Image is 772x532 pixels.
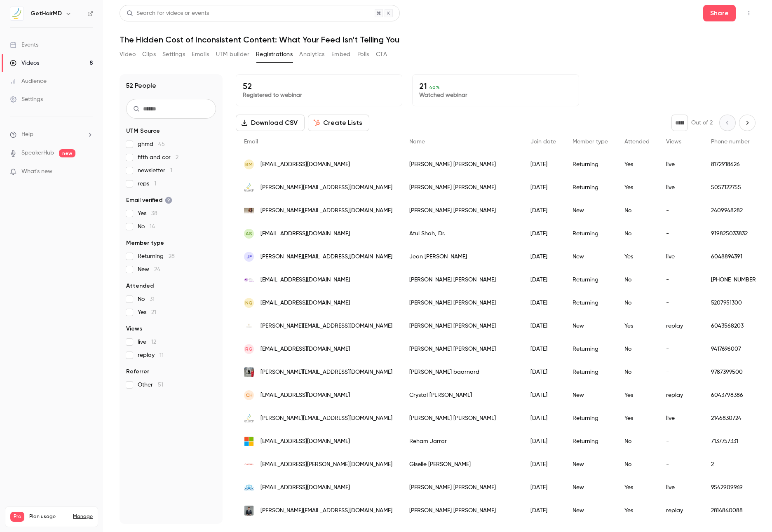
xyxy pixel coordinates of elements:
span: Join date [530,139,556,145]
div: 5207951300 [703,291,770,314]
img: gethairmd.com [244,413,254,423]
div: No [616,361,658,384]
span: Name [409,139,425,145]
div: No [616,268,658,291]
span: [PERSON_NAME][EMAIL_ADDRESS][DOMAIN_NAME] [260,206,392,215]
div: live [658,176,703,199]
span: 21 [151,309,156,315]
span: NQ [245,299,253,307]
div: [DATE] [522,268,564,291]
span: 11 [160,352,164,358]
a: Manage [73,513,93,520]
button: Next page [739,115,756,131]
div: Audience [10,77,47,85]
span: Member type [573,139,608,145]
span: Phone number [711,139,750,145]
div: 7137757331 [703,430,770,453]
div: 6043798386 [703,384,770,407]
div: Returning [564,361,616,384]
div: New [564,199,616,222]
img: shaw.ca [244,459,254,469]
div: Giselle [PERSON_NAME] [401,453,522,476]
div: [PERSON_NAME] [PERSON_NAME] [401,314,522,337]
span: New [138,265,160,274]
button: Download CSV [236,115,305,131]
div: Atul Shah, Dr. [401,222,522,245]
span: Views [666,139,681,145]
div: New [564,384,616,407]
span: No [138,295,155,303]
span: 38 [151,211,157,216]
img: gethairmd.com [244,183,254,192]
button: Analytics [299,48,325,61]
span: Email [244,139,258,145]
div: Yes [616,499,658,522]
span: 1 [154,181,156,187]
span: RG [245,345,253,353]
div: [DATE] [522,245,564,268]
div: [PERSON_NAME] baarnard [401,361,522,384]
button: Settings [162,48,185,61]
button: Registrations [256,48,293,61]
div: 9417696007 [703,337,770,361]
div: [PERSON_NAME] [PERSON_NAME] [401,407,522,430]
div: 9542909969 [703,476,770,499]
div: Yes [616,407,658,430]
div: 2409948282 [703,199,770,222]
span: Returning [138,252,175,260]
div: - [658,430,703,453]
img: outlook.com [244,436,254,446]
span: [EMAIL_ADDRESS][DOMAIN_NAME] [260,437,350,446]
span: [PERSON_NAME][EMAIL_ADDRESS][DOMAIN_NAME] [260,183,392,192]
span: Pro [10,512,24,522]
div: 9787399500 [703,361,770,384]
div: [DATE] [522,291,564,314]
div: 8172918626 [703,153,770,176]
div: Yes [616,176,658,199]
div: - [658,337,703,361]
span: UTM Source [126,127,160,135]
span: Email verified [126,196,172,204]
div: [DATE] [522,153,564,176]
div: - [658,361,703,384]
div: [DATE] [522,222,564,245]
div: Yes [616,153,658,176]
div: [DATE] [522,384,564,407]
span: [EMAIL_ADDRESS][DOMAIN_NAME] [260,299,350,307]
p: 21 [419,81,572,91]
div: [PERSON_NAME] [PERSON_NAME] [401,476,522,499]
span: AS [246,230,252,237]
span: Attended [126,282,154,290]
div: [PERSON_NAME] [PERSON_NAME] [401,153,522,176]
button: Clips [142,48,156,61]
span: Referrer [126,368,149,376]
div: Returning [564,153,616,176]
img: midstateskin.com [244,483,254,492]
span: [PERSON_NAME][EMAIL_ADDRESS][DOMAIN_NAME] [260,414,392,423]
span: 2 [176,155,178,160]
span: [EMAIL_ADDRESS][DOMAIN_NAME] [260,483,350,492]
div: [DATE] [522,337,564,361]
div: Videos [10,59,39,67]
div: 2814840088 [703,499,770,522]
span: 45 [158,141,165,147]
span: newsletter [138,166,172,175]
div: [DATE] [522,176,564,199]
span: reps [138,180,156,188]
span: [PERSON_NAME][EMAIL_ADDRESS][DOMAIN_NAME] [260,506,392,515]
div: [DATE] [522,361,564,384]
div: [DATE] [522,476,564,499]
p: Watched webinar [419,91,572,99]
div: No [616,199,658,222]
div: No [616,291,658,314]
img: GetHairMD [10,7,23,20]
span: No [138,223,155,231]
button: CTA [376,48,387,61]
span: new [59,149,75,157]
div: replay [658,314,703,337]
span: 31 [150,296,155,302]
span: BM [245,161,253,168]
span: Other [138,381,163,389]
div: No [616,337,658,361]
div: [PERSON_NAME] [PERSON_NAME] [401,268,522,291]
